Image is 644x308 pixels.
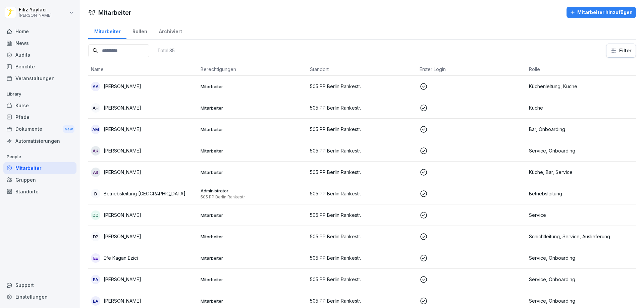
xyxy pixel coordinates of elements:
[610,47,632,54] div: Filter
[3,49,76,61] a: Audits
[529,169,633,176] p: Küche, Bar, Service
[104,147,141,154] p: [PERSON_NAME]
[104,190,185,197] p: Betriebsleitung [GEOGRAPHIC_DATA]
[91,232,100,241] div: DP
[310,147,414,154] p: 505 PP Berlin Rankestr.
[201,169,305,175] p: Mitarbeiter
[310,276,414,283] p: 505 PP Berlin Rankestr.
[201,212,305,218] p: Mitarbeiter
[310,211,414,219] p: 505 PP Berlin Rankestr.
[201,126,305,132] p: Mitarbeiter
[3,123,76,135] div: Dokumente
[3,61,76,72] a: Berichte
[201,276,305,283] p: Mitarbeiter
[3,279,76,291] div: Support
[3,186,76,197] div: Standorte
[3,111,76,123] a: Pfade
[310,169,414,176] p: 505 PP Berlin Rankestr.
[529,211,633,219] p: Service
[3,100,76,111] a: Kurse
[91,210,100,220] div: DD
[567,7,636,18] button: Mitarbeiter hinzufügen
[104,126,141,133] p: [PERSON_NAME]
[201,188,305,194] p: Administrator
[3,25,76,37] a: Home
[104,254,138,261] p: Efe Kagan Ezici
[19,13,52,18] p: [PERSON_NAME]
[126,22,153,39] a: Rollen
[104,297,141,304] p: [PERSON_NAME]
[307,63,417,76] th: Standort
[201,83,305,89] p: Mitarbeiter
[310,190,414,197] p: 505 PP Berlin Rankestr.
[3,37,76,49] a: News
[104,211,141,219] p: [PERSON_NAME]
[91,125,100,134] div: AM
[3,174,76,186] a: Gruppen
[3,162,76,174] a: Mitarbeiter
[3,123,76,135] a: DokumenteNew
[529,83,633,90] p: Küchenleitung, Küche
[201,234,305,240] p: Mitarbeiter
[417,63,527,76] th: Erster Login
[198,63,308,76] th: Berechtigungen
[310,126,414,133] p: 505 PP Berlin Rankestr.
[3,291,76,303] a: Einstellungen
[91,146,100,156] div: AK
[19,7,52,13] p: Filiz Yaylaci
[201,148,305,154] p: Mitarbeiter
[529,276,633,283] p: Service, Onboarding
[529,126,633,133] p: Bar, Onboarding
[201,194,305,200] p: 505 PP Berlin Rankestr.
[88,63,198,76] th: Name
[91,296,100,306] div: EA
[529,147,633,154] p: Service, Onboarding
[3,151,76,162] p: People
[529,233,633,240] p: Schichtleitung, Service, Auslieferung
[201,298,305,304] p: Mitarbeiter
[63,125,74,133] div: New
[157,47,175,54] p: Total: 35
[310,83,414,90] p: 505 PP Berlin Rankestr.
[88,22,126,39] a: Mitarbeiter
[201,255,305,261] p: Mitarbeiter
[104,83,141,90] p: [PERSON_NAME]
[104,104,141,111] p: [PERSON_NAME]
[570,9,633,16] div: Mitarbeiter hinzufügen
[529,254,633,261] p: Service, Onboarding
[91,82,100,91] div: AA
[310,233,414,240] p: 505 PP Berlin Rankestr.
[3,72,76,84] a: Veranstaltungen
[529,104,633,111] p: Küche
[91,189,100,198] div: B
[3,135,76,147] div: Automatisierungen
[104,276,141,283] p: [PERSON_NAME]
[104,233,141,240] p: [PERSON_NAME]
[153,22,188,39] a: Archiviert
[91,275,100,284] div: EA
[201,105,305,111] p: Mitarbeiter
[98,8,131,17] h1: Mitarbeiter
[91,253,100,263] div: EE
[529,190,633,197] p: Betriebsleitung
[91,168,100,177] div: AS
[91,103,100,113] div: AH
[310,254,414,261] p: 505 PP Berlin Rankestr.
[310,297,414,304] p: 505 PP Berlin Rankestr.
[526,63,636,76] th: Rolle
[529,297,633,304] p: Service, Onboarding
[310,104,414,111] p: 505 PP Berlin Rankestr.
